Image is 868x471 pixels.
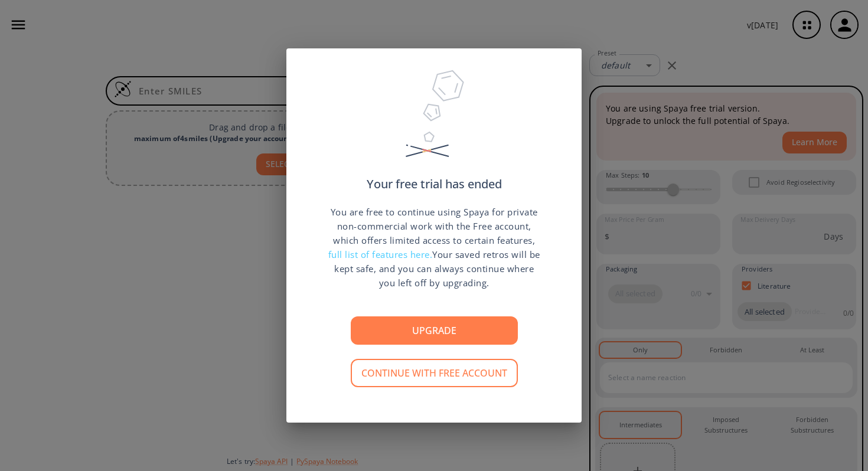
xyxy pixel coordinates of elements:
[367,178,502,190] p: Your free trial has ended
[351,359,518,387] button: Continue with free account
[400,66,468,178] img: Trial Ended
[328,205,540,290] p: You are free to continue using Spaya for private non-commercial work with the Free account, which...
[351,316,518,345] button: Upgrade
[328,248,433,260] span: full list of features here.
